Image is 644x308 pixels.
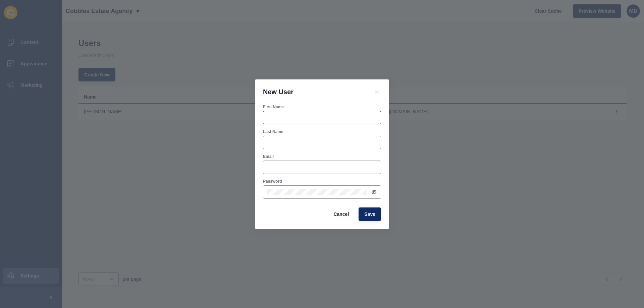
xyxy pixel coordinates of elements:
label: Password [263,179,282,184]
button: Cancel [328,207,355,221]
span: Save [364,211,375,218]
label: Last Name [263,129,283,134]
button: Save [359,207,381,221]
label: First Name [263,104,284,110]
span: Cancel [333,211,349,218]
h1: New User [263,87,364,96]
label: Email [263,154,274,159]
